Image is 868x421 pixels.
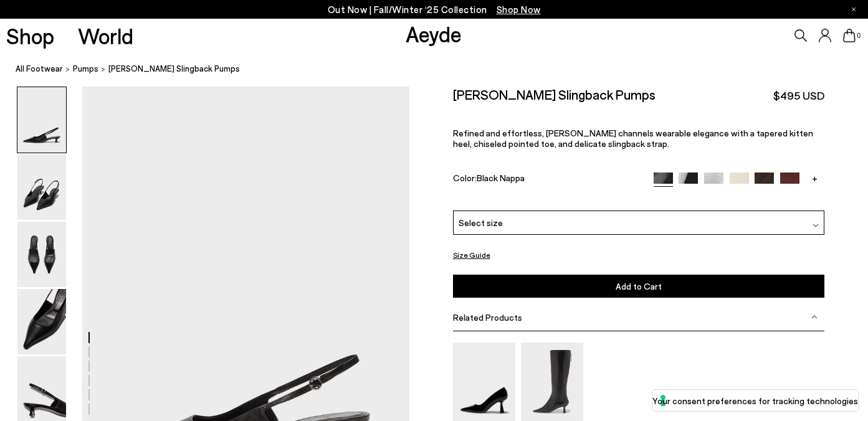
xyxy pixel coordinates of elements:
[477,173,525,183] span: Black Nappa
[497,4,541,15] span: Navigate to /collections/new-in
[843,29,856,42] a: 0
[805,173,824,184] a: +
[16,52,868,87] nav: breadcrumb
[17,289,66,354] img: Catrina Slingback Pumps - Image 4
[73,64,98,73] span: pumps
[16,62,63,75] a: All Footwear
[453,173,642,187] div: Color:
[328,2,541,17] p: Out Now | Fall/Winter ‘25 Collection
[616,281,662,291] span: Add to Cart
[17,154,66,220] img: Catrina Slingback Pumps - Image 2
[78,25,133,47] a: World
[811,314,818,320] img: svg%3E
[453,312,522,323] span: Related Products
[856,32,862,39] span: 0
[453,87,656,102] h2: [PERSON_NAME] Slingback Pumps
[17,87,66,153] img: Catrina Slingback Pumps - Image 1
[652,394,858,407] label: Your consent preferences for tracking technologies
[773,88,824,103] span: $495 USD
[108,62,240,75] span: [PERSON_NAME] Slingback Pumps
[459,216,503,229] span: Select size
[17,222,66,287] img: Catrina Slingback Pumps - Image 3
[406,21,462,47] a: Aeyde
[6,25,54,47] a: Shop
[453,128,813,149] span: Refined and effortless, [PERSON_NAME] channels wearable elegance with a tapered kitten heel, chis...
[453,247,490,263] button: Size Guide
[652,390,858,411] button: Your consent preferences for tracking technologies
[73,62,98,75] a: pumps
[453,275,825,298] button: Add to Cart
[813,222,819,229] img: svg%3E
